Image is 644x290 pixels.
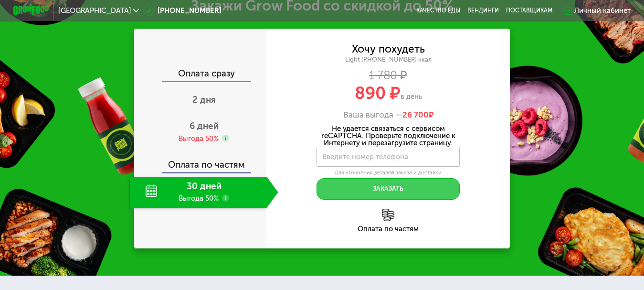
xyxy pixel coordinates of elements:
[266,56,510,64] div: Light [PHONE_NUMBER] ккал
[506,7,552,14] div: поставщикам
[143,5,222,16] a: [PHONE_NUMBER]
[135,151,266,172] div: Оплата по частям
[317,125,460,147] div: Не удается связаться с сервисом reCAPTCHA. Проверьте подключение к Интернету и перезагрузите стра...
[574,5,631,16] div: Личный кабинет
[266,226,510,233] div: Оплата по частям
[179,134,219,144] div: Выгода 50%
[322,154,408,159] label: Введите номер телефона
[402,110,433,120] span: ₽
[317,178,460,200] button: Заказать
[416,7,460,14] a: Качество еды
[402,110,429,119] span: 26 700
[401,92,422,101] span: в день
[467,7,499,14] a: Вендинги
[266,71,510,81] div: 1 780 ₽
[352,44,425,54] div: Хочу похудеть
[192,94,216,105] span: 2 дня
[382,209,394,221] img: l6xcnZfty9opOoJh.png
[317,169,460,176] div: Для уточнения деталей заказа и доставки
[190,120,219,131] span: 6 дней
[266,110,510,120] div: Ваша выгода —
[58,7,131,14] span: [GEOGRAPHIC_DATA]
[135,69,266,81] div: Оплата сразу
[355,83,401,103] span: 890 ₽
